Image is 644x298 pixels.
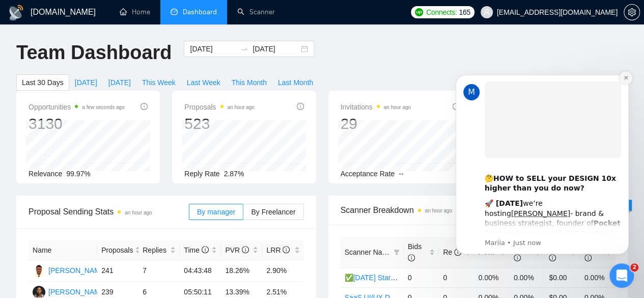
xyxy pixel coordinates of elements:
span: This Month [232,77,267,88]
span: Proposals [101,245,133,256]
span: Relevance [29,170,62,178]
button: [DATE] [103,74,136,91]
time: an hour ago [228,104,255,110]
th: Replies [138,240,180,260]
td: 04:43:48 [180,260,221,282]
span: Bids [408,242,422,262]
span: filter [394,249,400,255]
a: AO[PERSON_NAME] [33,266,107,274]
time: an hour ago [384,104,411,110]
input: Start date [190,43,236,55]
span: 165 [459,7,470,18]
span: to [240,45,248,53]
a: searchScanner [237,8,275,16]
span: info-circle [202,246,209,253]
div: [PERSON_NAME] [48,265,107,276]
img: upwork-logo.png [415,8,423,16]
span: user [483,9,490,16]
button: Last Week [181,74,226,91]
td: 7 [138,260,180,282]
span: Last 30 Days [22,77,64,88]
span: info-circle [141,103,148,110]
span: setting [624,8,639,16]
span: Connects: [426,7,457,18]
span: 2 [630,263,638,272]
span: Scanner Breakdown [341,204,616,216]
span: filter [391,245,402,260]
td: 0.00% [474,267,510,287]
time: an hour ago [125,210,152,215]
span: Opportunities [29,101,125,113]
span: Scanner Name [345,248,392,256]
span: Acceptance Rate [341,170,395,178]
td: 0 [439,267,474,287]
a: homeHome [120,8,150,16]
iframe: Intercom live chat [609,263,634,288]
span: Invitations [341,101,411,113]
button: setting [624,4,640,20]
img: AO [33,264,45,277]
input: End date [253,43,299,55]
span: 99.97% [66,170,90,178]
button: This Week [136,74,181,91]
span: By Freelancer [251,208,295,216]
th: Name [29,240,97,260]
span: 2.87% [224,170,244,178]
span: Dashboard [183,8,217,16]
img: logo [8,5,24,21]
a: ✅[DATE] Startup Mobile App Design [345,274,462,282]
span: dashboard [171,8,178,15]
iframe: Intercom notifications message [440,66,644,260]
time: an hour ago [425,208,452,213]
a: setting [624,8,640,16]
time: a few seconds ago [82,104,124,110]
span: By manager [197,208,235,216]
td: 2.90% [262,260,303,282]
span: Replies [143,245,168,256]
span: LRR [266,246,290,254]
a: TA[PERSON_NAME] [33,287,107,295]
span: Reply Rate [184,170,219,178]
span: LRR [514,242,528,262]
div: 3130 [29,114,125,133]
span: Score [584,242,603,262]
span: CPR [549,242,564,262]
h1: Team Dashboard [16,41,172,65]
span: swap-right [240,45,248,53]
span: info-circle [283,246,290,253]
td: 0 [404,267,439,287]
span: Proposal Sending Stats [29,205,189,218]
span: Time [184,246,208,254]
span: Proposals [184,101,255,113]
div: 29 [341,114,411,133]
span: info-circle [297,103,304,110]
button: [DATE] [69,74,103,91]
span: [DATE] [108,77,131,88]
td: $0.00 [545,267,580,287]
button: This Month [226,74,272,91]
span: info-circle [242,246,249,253]
td: 18.26% [221,260,262,282]
span: -- [399,170,403,178]
span: Last Week [187,77,220,88]
span: PVR [225,246,249,254]
td: 241 [97,260,138,282]
td: 0.00% [510,267,545,287]
th: Proposals [97,240,138,260]
span: This Week [142,77,176,88]
span: info-circle [408,254,415,261]
button: Last Month [272,74,319,91]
